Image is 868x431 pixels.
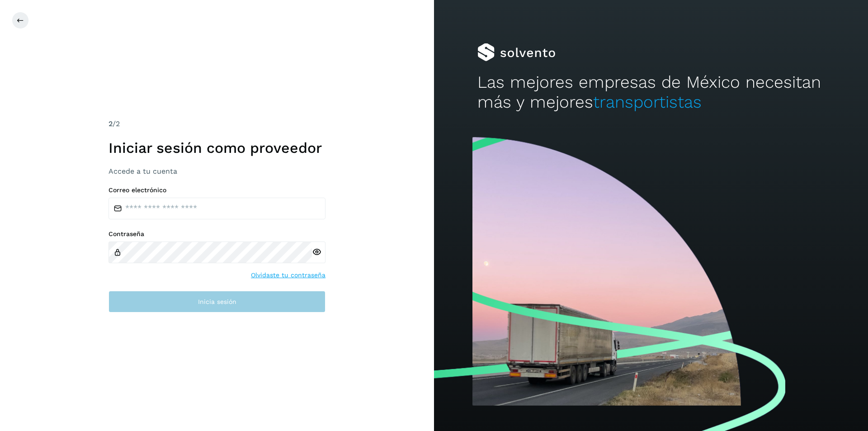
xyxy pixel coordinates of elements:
[108,291,325,313] button: Inicia sesión
[108,118,325,129] div: /2
[108,230,325,238] label: Contraseña
[108,167,325,175] h3: Accede a tu cuenta
[593,92,702,112] span: transportistas
[108,119,113,128] span: 2
[251,270,325,280] a: Olvidaste tu contraseña
[108,139,325,156] h1: Iniciar sesión como proveedor
[198,298,236,305] span: Inicia sesión
[477,72,825,113] h2: Las mejores empresas de México necesitan más y mejores
[108,186,325,194] label: Correo electrónico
